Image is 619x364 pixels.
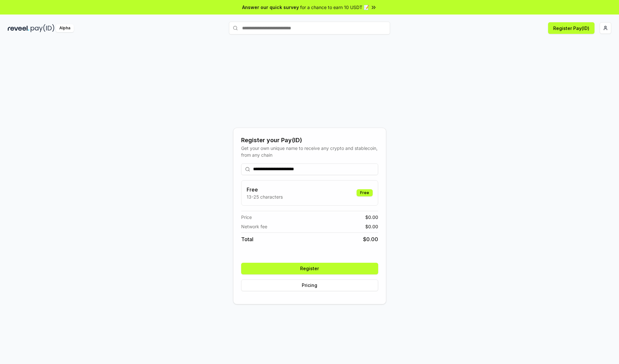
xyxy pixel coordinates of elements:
[247,193,283,200] p: 13-25 characters
[363,235,378,243] span: $ 0.00
[56,24,74,32] div: Alpha
[247,186,283,193] h3: Free
[548,22,594,34] button: Register Pay(ID)
[242,4,299,11] span: Answer our quick survey
[241,280,378,291] button: Pricing
[365,214,378,221] span: $ 0.00
[31,24,54,32] img: pay_id
[241,235,253,243] span: Total
[241,223,267,230] span: Network fee
[8,24,29,32] img: reveel_dark
[357,189,373,196] div: Free
[365,223,378,230] span: $ 0.00
[241,136,378,145] div: Register your Pay(ID)
[241,214,252,221] span: Price
[241,263,378,274] button: Register
[241,145,378,158] div: Get your own unique name to receive any crypto and stablecoin, from any chain
[300,4,369,11] span: for a chance to earn 10 USDT 📝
